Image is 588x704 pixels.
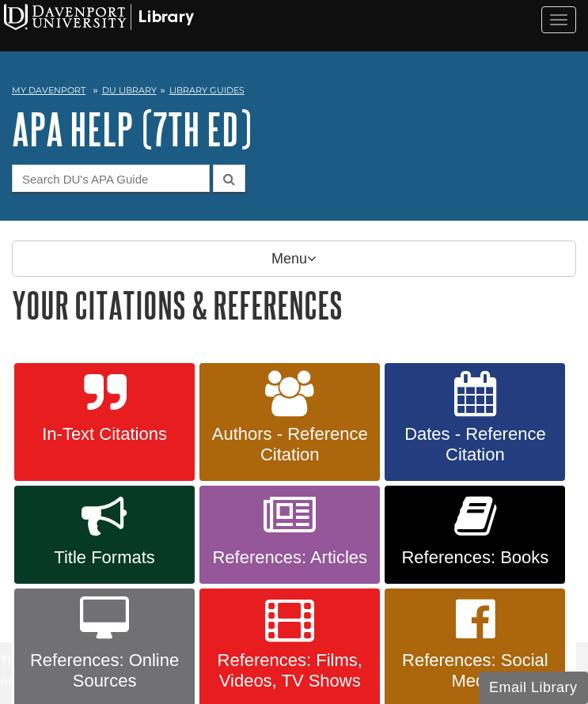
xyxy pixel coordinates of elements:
input: Search DU's APA Guide [12,165,210,192]
span: In-Text Citations [26,424,183,445]
span: References: Social Media [396,650,553,691]
a: DU Library [102,85,157,96]
h1: Your Citations & References [12,285,576,325]
a: Dates - Reference Citation [385,363,565,482]
a: Library Guides [169,85,245,96]
span: Authors - Reference Citation [211,424,368,465]
a: In-Text Citations [14,363,195,482]
button: Email Library [479,672,588,704]
span: References: Articles [211,547,368,568]
span: References: Books [396,547,553,568]
a: References: Books [385,486,565,584]
span: Dates - Reference Citation [396,424,553,465]
img: Davenport University Logo [4,4,194,30]
a: APA Help (7th Ed) [12,104,252,153]
a: Title Formats [14,486,195,584]
p: Menu [12,240,576,277]
a: My Davenport [12,84,85,97]
span: References: Online Sources [26,650,183,691]
a: Authors - Reference Citation [199,363,380,482]
span: References: Films, Videos, TV Shows [211,650,368,691]
span: Title Formats [26,547,183,568]
a: References: Articles [199,486,380,584]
